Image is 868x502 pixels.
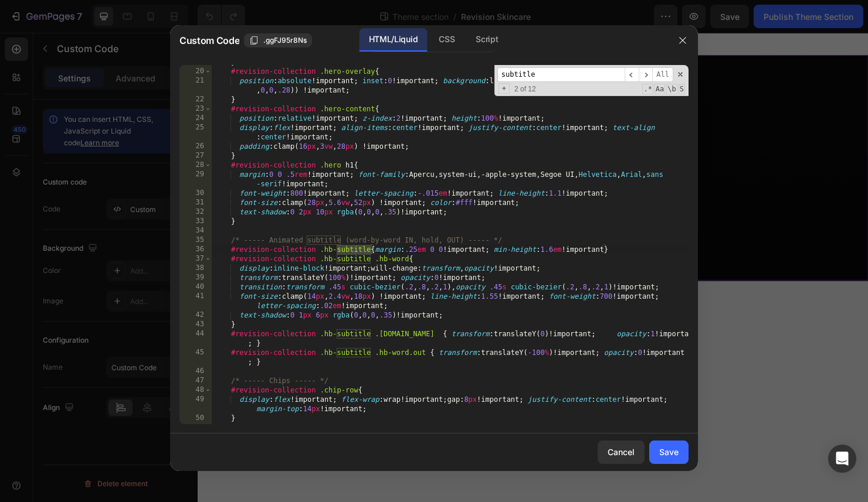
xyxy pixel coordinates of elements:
[429,28,464,52] div: CSS
[360,28,427,52] div: HTML/Liquid
[499,83,510,94] span: Toggle Replace mode
[179,292,212,310] div: 41
[179,189,212,198] div: 30
[179,310,212,320] div: 42
[179,104,212,114] div: 23
[179,264,212,273] div: 38
[179,217,212,226] div: 33
[655,84,665,94] span: CaseSensitive Search
[639,67,653,82] span: ​
[179,273,212,282] div: 39
[179,226,212,235] div: 34
[179,114,212,123] div: 24
[179,151,212,160] div: 27
[179,245,212,254] div: 36
[179,95,212,104] div: 22
[179,423,212,432] div: 51
[649,440,689,464] button: Save
[178,98,525,132] h1: {{ collection.title }}
[179,376,212,385] div: 47
[179,123,212,142] div: 25
[179,198,212,207] div: 31
[179,395,212,414] div: 49
[179,367,212,376] div: 46
[179,142,212,151] div: 26
[179,320,212,329] div: 43
[179,67,212,76] div: 20
[179,385,212,395] div: 48
[659,446,679,458] div: Save
[179,76,212,95] div: 21
[14,30,64,40] div: Custom Code
[179,348,212,367] div: 45
[642,84,653,94] span: RegExp Search
[652,67,673,82] span: Alt-Enter
[625,67,639,82] span: ​
[263,35,307,46] span: .ggFJ95r8Ns
[598,440,645,464] button: Cancel
[244,33,312,47] button: .ggFJ95r8Ns
[219,160,275,185] a: Vitamin C
[349,160,382,185] a: DEJ
[510,84,541,94] span: 2 of 12
[280,160,345,185] a: Intellishade
[828,445,856,473] div: Open Intercom Messenger
[420,160,485,185] a: Best Sellers
[179,329,212,348] div: 44
[178,160,525,185] div: Shop by category
[179,414,212,423] div: 50
[179,160,212,170] div: 28
[666,84,677,94] span: Whole Word Search
[179,282,212,292] div: 40
[386,160,416,185] a: Lip
[179,254,212,264] div: 37
[179,235,212,245] div: 35
[179,170,212,189] div: 29
[497,67,625,82] input: Search for
[679,84,685,94] span: Search In Selection
[179,33,239,47] span: Custom Code
[466,28,507,52] div: Script
[608,446,635,458] div: Cancel
[179,207,212,217] div: 32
